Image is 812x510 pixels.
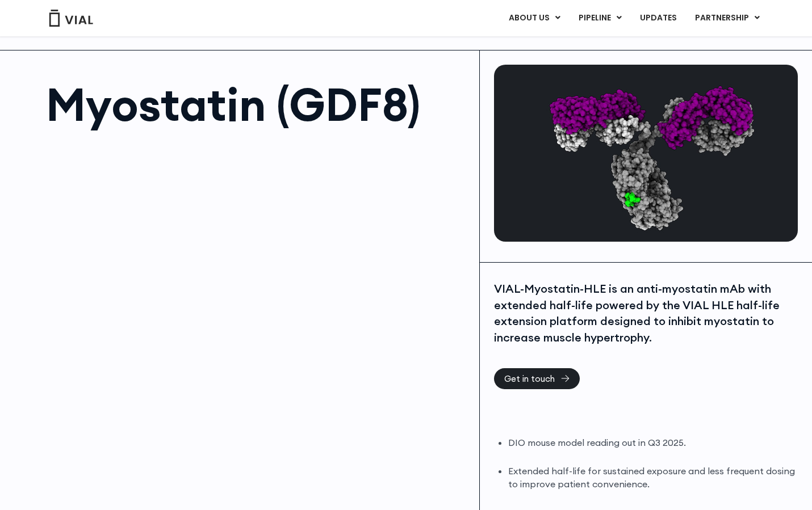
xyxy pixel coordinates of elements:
[570,9,630,28] a: PIPELINEMenu Toggle
[686,9,769,28] a: PARTNERSHIPMenu Toggle
[508,465,797,491] li: Extended half-life for sustained exposure and less frequent dosing to improve patient convenience.
[508,436,797,449] li: DIO mouse model reading out in Q3 2025.
[46,82,468,127] h1: Myostatin (GDF8)
[494,281,797,345] div: VIAL-Myostatin-HLE is an anti-myostatin mAb with extended half-life powered by the VIAL HLE half-...
[631,9,685,28] a: UPDATES
[504,374,555,383] span: Get in touch
[48,10,94,27] img: Vial Logo
[500,9,569,28] a: ABOUT USMenu Toggle
[494,368,580,389] a: Get in touch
